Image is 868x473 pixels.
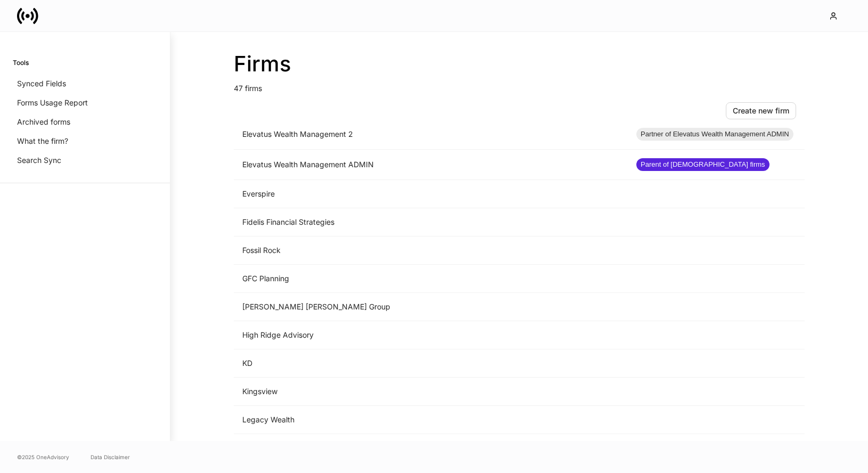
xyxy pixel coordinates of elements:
span: © 2025 OneAdvisory [17,453,69,461]
a: Forms Usage Report [13,93,157,112]
a: Search Sync [13,151,157,170]
a: Archived forms [13,112,157,132]
td: KD [234,349,628,378]
div: Create new firm [733,107,789,115]
td: Everspire [234,180,628,208]
td: [PERSON_NAME] Financial [234,434,628,462]
button: Create new firm [726,102,796,119]
p: Search Sync [17,155,61,166]
span: Partner of Elevatus Wealth Management ADMIN [636,129,793,140]
td: High Ridge Advisory [234,321,628,349]
td: Fossil Rock [234,237,628,265]
h6: Tools [13,58,29,68]
a: What the firm? [13,132,157,151]
p: Archived forms [17,117,70,127]
td: Legacy Wealth [234,406,628,434]
td: Elevatus Wealth Management ADMIN [234,150,628,180]
p: Forms Usage Report [17,97,88,108]
td: GFC Planning [234,265,628,293]
span: Parent of [DEMOGRAPHIC_DATA] firms [636,159,769,170]
td: [PERSON_NAME] [PERSON_NAME] Group [234,293,628,321]
p: 47 firms [234,77,805,94]
h2: Firms [234,51,805,77]
p: What the firm? [17,136,68,146]
a: Synced Fields [13,74,157,93]
td: Kingsview [234,378,628,406]
p: Synced Fields [17,78,66,89]
td: Elevatus Wealth Management 2 [234,119,628,150]
td: Fidelis Financial Strategies [234,208,628,237]
a: Data Disclaimer [91,453,130,461]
